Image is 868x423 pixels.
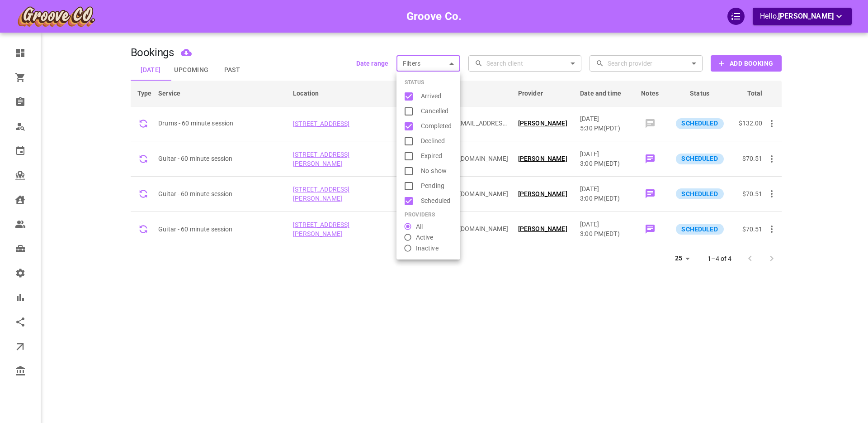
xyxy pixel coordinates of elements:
[421,196,452,206] span: Scheduled
[421,136,452,146] span: Declined
[421,106,452,116] span: Cancelled
[416,233,434,242] span: Active
[421,181,452,191] span: Pending
[421,166,452,176] span: No-show
[405,80,424,85] span: Status
[421,121,452,131] span: Completed
[421,91,452,101] span: Arrived
[421,151,452,161] span: Expired
[405,212,435,217] span: Providers
[416,244,439,253] span: Inactive
[416,222,423,231] span: All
